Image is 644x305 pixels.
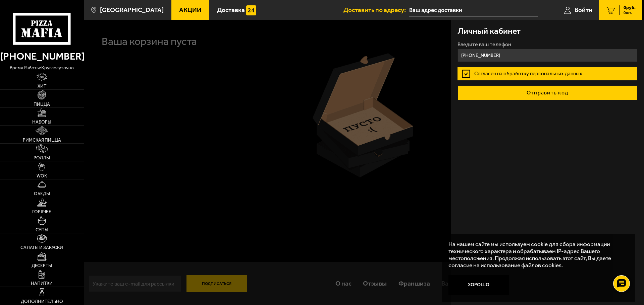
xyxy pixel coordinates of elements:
[38,84,46,89] span: Хит
[32,210,51,214] span: Горячее
[343,7,409,13] span: Доставить по адресу:
[36,228,48,232] span: Супы
[32,263,52,268] span: Десерты
[458,27,521,35] h3: Личный кабинет
[624,11,636,15] span: 0 шт.
[100,7,164,13] span: [GEOGRAPHIC_DATA]
[179,7,202,13] span: Акции
[23,138,61,143] span: Римская пицца
[409,4,538,16] input: Ваш адрес доставки
[448,241,624,269] p: На нашем сайте мы используем cookie для сбора информации технического характера и обрабатываем IP...
[20,245,63,250] span: Салаты и закуски
[34,102,50,107] span: Пицца
[624,5,636,10] span: 0 руб.
[458,67,637,80] label: Согласен на обработку персональных данных
[448,275,509,295] button: Хорошо
[575,7,592,13] span: Войти
[458,42,637,47] label: Введите ваш телефон
[34,156,50,160] span: Роллы
[21,299,63,304] span: Дополнительно
[246,5,256,15] img: 15daf4d41897b9f0e9f617042186c801.svg
[32,120,51,125] span: Наборы
[217,7,245,13] span: Доставка
[31,281,53,286] span: Напитки
[34,192,50,196] span: Обеды
[37,174,47,178] span: WOK
[458,85,637,100] button: Отправить код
